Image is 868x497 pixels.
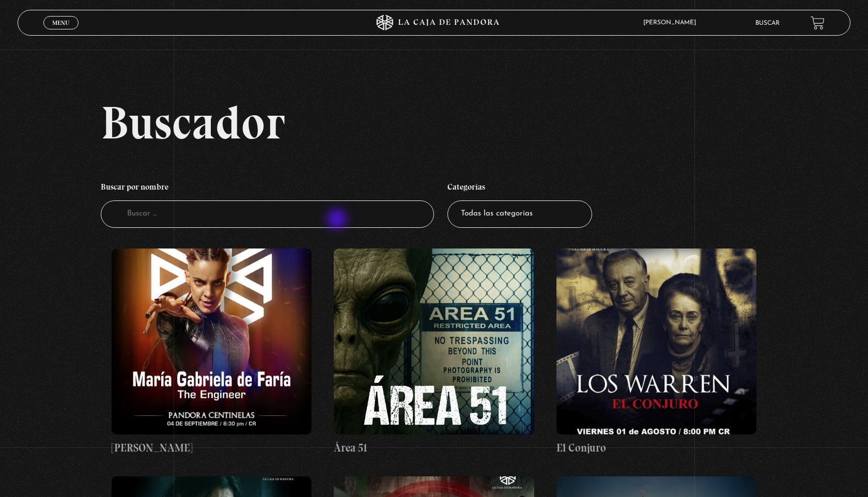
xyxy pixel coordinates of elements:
span: Cerrar [49,28,73,36]
h4: El Conjuro [556,440,756,456]
h4: Buscar por nombre [101,177,434,200]
a: El Conjuro [556,248,756,456]
h4: Área 51 [334,440,534,456]
a: [PERSON_NAME] [112,248,312,456]
a: View your shopping cart [811,16,825,30]
span: [PERSON_NAME] [638,20,706,26]
span: Menu [52,20,69,26]
h4: [PERSON_NAME] [112,440,312,456]
h4: Categorías [447,177,592,200]
a: Área 51 [334,248,534,456]
a: Buscar [755,20,780,26]
h2: Buscador [101,99,851,146]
